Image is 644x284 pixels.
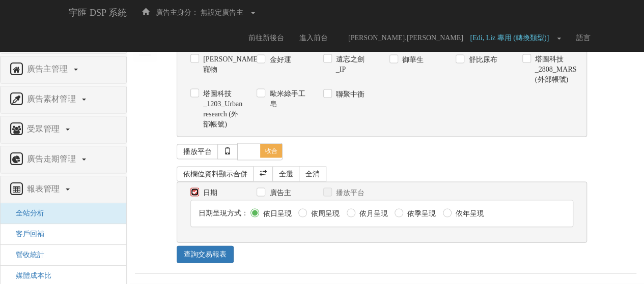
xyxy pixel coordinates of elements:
label: 遺忘之劍_IP [333,54,374,75]
a: [PERSON_NAME].[PERSON_NAME] [Edi, Liz 專用 (轉換類型)] [335,25,569,51]
label: [PERSON_NAME]寵物 [201,54,241,75]
a: 查詢交易報表 [177,246,234,263]
a: 全站分析 [8,209,44,217]
span: 無設定廣告主 [201,9,243,16]
span: 廣告走期管理 [24,154,81,163]
a: 語言 [569,25,598,51]
label: 歐米綠手工皂 [267,89,307,109]
span: 報表管理 [24,184,65,193]
label: 依季呈現 [405,209,436,219]
a: 廣告走期管理 [8,151,119,168]
a: 廣告主管理 [8,61,119,78]
label: 依月呈現 [357,209,388,219]
a: 報表管理 [8,181,119,198]
label: 塔圖科技_1203_Urban research (外部帳號) [201,89,241,130]
a: 營收統計 [8,251,44,259]
label: 依年呈現 [453,209,484,219]
a: 受眾管理 [8,121,119,138]
span: [Edi, Liz 專用 (轉換類型)] [470,34,554,42]
label: 依周呈現 [309,209,340,219]
label: 聯聚中衡 [333,89,365,100]
a: 前往新後台 [241,25,292,51]
span: 廣告主管理 [24,65,73,73]
label: 廣告主 [267,188,291,198]
label: 御華生 [400,55,424,65]
label: 塔圖科技_2808_MARS (外部帳號) [533,54,573,85]
label: 依日呈現 [261,209,292,219]
label: 金好運 [267,55,291,65]
label: 播放平台 [333,188,365,198]
span: 廣告素材管理 [24,94,81,103]
label: 舒比尿布 [466,55,497,65]
a: 客戶回補 [8,230,44,238]
span: 受眾管理 [24,124,65,133]
span: 日期呈現方式： [199,209,248,217]
label: 日期 [201,188,217,198]
span: 廣告主身分： [156,9,199,16]
span: [PERSON_NAME].[PERSON_NAME] [343,34,468,42]
a: 媒體成本比 [8,272,51,279]
span: 收合 [260,144,283,158]
a: 全消 [299,167,326,182]
a: 進入前台 [292,25,335,51]
a: 廣告素材管理 [8,91,119,108]
a: 全選 [272,167,300,182]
